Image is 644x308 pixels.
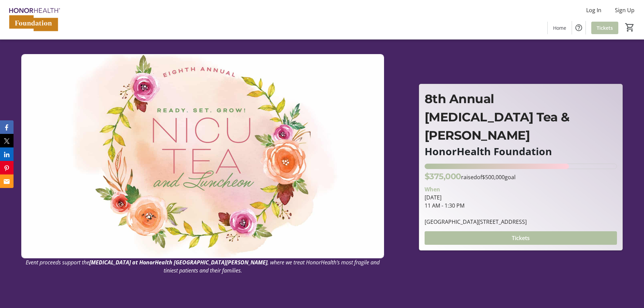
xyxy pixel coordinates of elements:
span: $500,000 [482,173,505,181]
p: [MEDICAL_DATA] Tea & [PERSON_NAME] [425,108,617,144]
span: Home [553,24,566,31]
img: HonorHealth Foundation's Logo [4,3,64,37]
strong: HonorHealth Foundation [425,144,552,158]
em: Event proceeds support the [26,259,89,266]
span: Log In [586,6,601,14]
em: [MEDICAL_DATA] at HonorHealth [GEOGRAPHIC_DATA][PERSON_NAME] [89,259,267,266]
span: Sign Up [615,6,635,14]
em: , where we treat HonorHealth's most fragile and tiniest patients and their families. [164,259,380,274]
button: Tickets [425,231,617,245]
button: Cart [624,21,636,33]
button: Log In [581,5,607,16]
span: $375,000 [425,171,461,181]
button: Sign Up [610,5,640,16]
a: Tickets [591,22,618,34]
p: raised of goal [425,170,516,183]
div: 75% of fundraising goal reached [425,164,617,169]
p: 8th Annual [425,90,617,108]
div: When [425,185,440,193]
div: [DATE] 11 AM - 1:30 PM [GEOGRAPHIC_DATA][STREET_ADDRESS] [425,193,617,226]
a: Home [548,22,572,34]
img: Campaign CTA Media Photo [21,54,384,258]
span: Tickets [597,24,613,31]
span: Tickets [512,234,530,242]
button: Help [572,21,586,34]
